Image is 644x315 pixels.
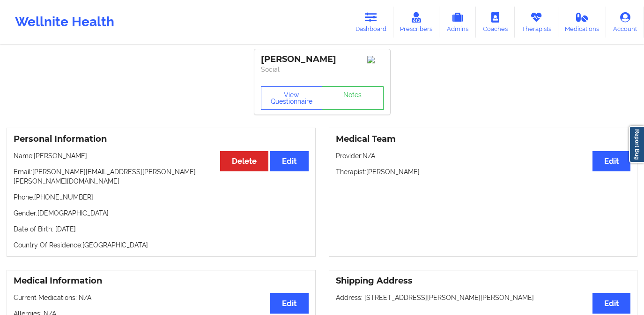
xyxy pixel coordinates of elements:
[14,224,309,234] p: Date of Birth: [DATE]
[592,293,630,313] button: Edit
[476,7,515,38] a: Coaches
[14,293,309,302] p: Current Medications: N/A
[14,151,309,161] p: Name: [PERSON_NAME]
[261,65,384,74] p: Social
[367,56,384,63] img: Image%2Fplaceholer-image.png
[629,126,644,163] a: Report Bug
[261,86,323,110] button: View Questionnaire
[336,151,631,161] p: Provider: N/A
[606,7,644,38] a: Account
[348,7,393,38] a: Dashboard
[220,151,268,171] button: Delete
[558,7,607,38] a: Medications
[393,7,440,38] a: Prescribers
[336,167,631,177] p: Therapist: [PERSON_NAME]
[270,151,308,171] button: Edit
[14,192,309,202] p: Phone: [PHONE_NUMBER]
[14,208,309,218] p: Gender: [DEMOGRAPHIC_DATA]
[592,151,630,171] button: Edit
[322,86,384,110] a: Notes
[515,7,558,38] a: Therapists
[336,293,631,302] p: Address: [STREET_ADDRESS][PERSON_NAME][PERSON_NAME]
[439,7,476,38] a: Admins
[270,293,308,313] button: Edit
[261,54,384,65] div: [PERSON_NAME]
[14,167,309,186] p: Email: [PERSON_NAME][EMAIL_ADDRESS][PERSON_NAME][PERSON_NAME][DOMAIN_NAME]
[336,276,631,286] h3: Shipping Address
[14,240,309,250] p: Country Of Residence: [GEOGRAPHIC_DATA]
[14,134,309,145] h3: Personal Information
[14,276,309,286] h3: Medical Information
[336,134,631,145] h3: Medical Team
